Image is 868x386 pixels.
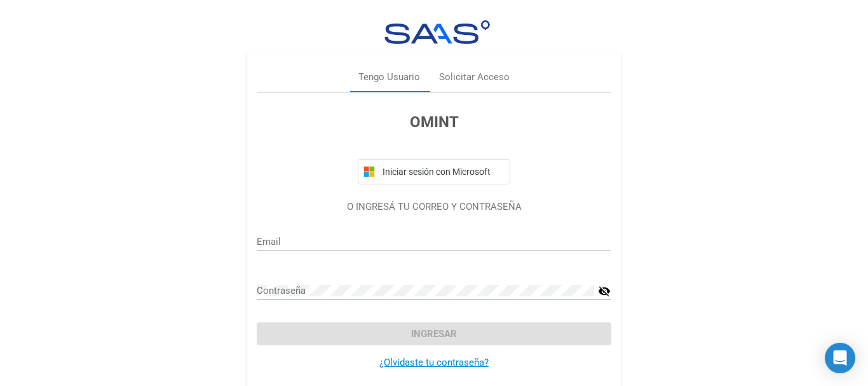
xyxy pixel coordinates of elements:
[380,167,505,177] span: Iniciar sesión con Microsoft
[257,111,611,134] h3: OMINT
[379,357,489,368] a: ¿Olvidaste tu contraseña?
[358,159,510,184] button: Iniciar sesión con Microsoft
[257,322,611,345] button: Ingresar
[598,284,611,299] mat-icon: visibility_off
[358,70,420,85] div: Tengo Usuario
[257,200,611,214] p: O INGRESÁ TU CORREO Y CONTRASEÑA
[825,343,855,373] div: Open Intercom Messenger
[411,328,457,340] span: Ingresar
[439,70,510,85] div: Solicitar Acceso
